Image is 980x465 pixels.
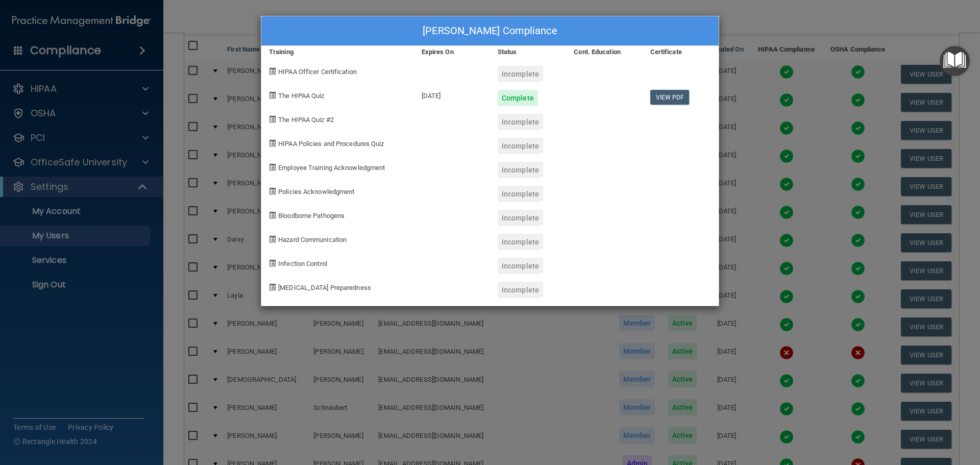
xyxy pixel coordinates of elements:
div: Incomplete [498,66,543,82]
div: Incomplete [498,282,543,298]
span: HIPAA Officer Certification [278,68,357,76]
span: Policies Acknowledgment [278,188,354,195]
div: Incomplete [498,258,543,274]
span: Bloodborne Pathogens [278,212,345,219]
span: HIPAA Policies and Procedures Quiz [278,140,384,148]
span: Employee Training Acknowledgment [278,164,385,172]
div: Expires On [414,46,490,58]
div: Complete [498,90,538,106]
div: Status [490,46,566,58]
div: Incomplete [498,234,543,250]
span: Infection Control [278,260,327,267]
iframe: Drift Widget Chat Controller [803,393,968,433]
div: [PERSON_NAME] Compliance [261,16,719,46]
span: The HIPAA Quiz [278,92,324,100]
div: Incomplete [498,162,543,178]
div: Incomplete [498,210,543,226]
button: Open Resource Center [940,46,970,76]
div: Cont. Education [566,46,642,58]
span: Hazard Communication [278,236,347,243]
span: The HIPAA Quiz #2 [278,116,334,124]
div: [DATE] [414,82,490,106]
div: Incomplete [498,186,543,202]
div: Training [261,46,414,58]
span: [MEDICAL_DATA] Preparedness [278,284,371,291]
div: Incomplete [498,114,543,130]
a: View PDF [650,90,690,105]
div: Incomplete [498,138,543,154]
div: Certificate [643,46,719,58]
